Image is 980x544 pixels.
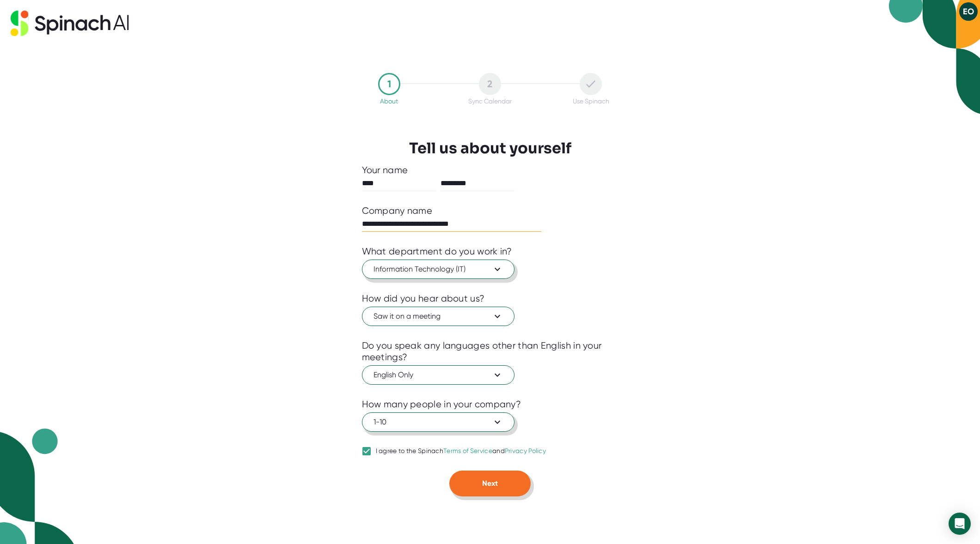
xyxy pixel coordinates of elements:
span: Next [482,479,498,488]
a: Privacy Policy [505,447,546,454]
span: Information Technology (IT) [374,264,503,275]
div: Your name [362,164,619,176]
div: Do you speak any languages other than English in your meetings? [362,340,619,363]
h3: Tell us about yourself [409,139,571,157]
button: Saw it on a meeting [362,307,514,326]
a: Terms of Service [443,447,492,454]
div: I agree to the Spinach and [376,447,546,455]
button: Next [449,471,531,496]
div: How did you hear about us? [362,293,485,304]
span: English Only [374,369,503,381]
div: Sync Calendar [468,97,512,105]
div: Company name [362,205,433,217]
div: Open Intercom Messenger [949,513,971,535]
button: Information Technology (IT) [362,260,514,279]
button: EO [959,2,978,21]
span: 1-10 [374,417,503,428]
div: 2 [479,73,501,95]
span: Saw it on a meeting [374,311,503,322]
button: 1-10 [362,412,514,432]
div: About [380,97,398,105]
div: What department do you work in? [362,246,512,257]
div: 1 [378,73,400,95]
button: English Only [362,365,514,385]
div: How many people in your company? [362,399,521,410]
div: Use Spinach [573,97,609,105]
